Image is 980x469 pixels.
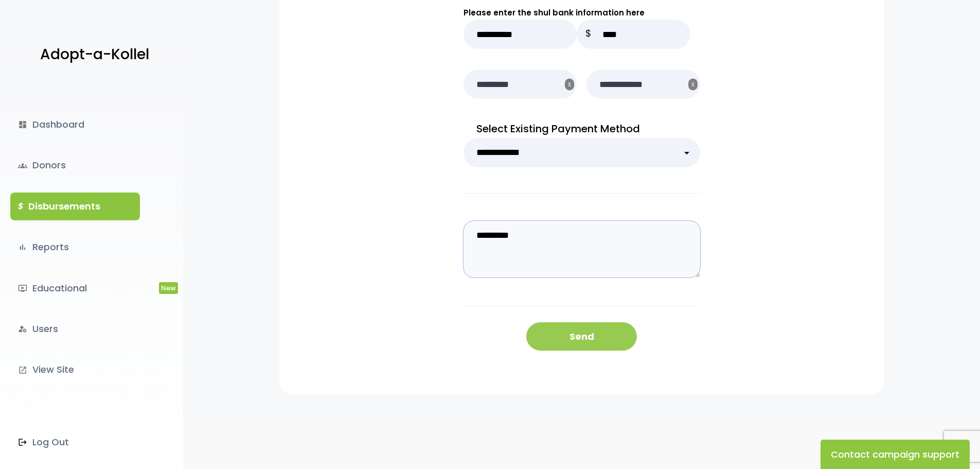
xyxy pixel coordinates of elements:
[821,440,970,469] button: Contact campaign support
[18,324,27,334] i: manage_accounts
[18,366,27,375] i: launch
[10,274,140,302] a: ondemand_videoEducationalNew
[159,282,178,294] span: New
[464,119,700,138] p: Select Existing Payment Method
[526,322,637,351] button: Send
[18,284,27,293] i: ondemand_video
[10,111,140,138] a: dashboardDashboard
[10,151,140,179] a: groupsDonors
[565,79,574,91] button: X
[18,161,27,170] span: groups
[10,428,140,456] a: Log Out
[10,356,140,384] a: launchView Site
[18,120,27,129] i: dashboard
[10,315,140,343] a: manage_accountsUsers
[40,42,149,67] p: Adopt-a-Kollel
[10,233,140,261] a: bar_chartReports
[464,6,700,20] p: Please enter the shul bank information here
[577,20,600,49] p: $
[18,242,27,252] i: bar_chart
[18,199,23,214] i: $
[35,30,149,80] a: Adopt-a-Kollel
[688,79,698,91] button: X
[10,193,140,220] a: $Disbursements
